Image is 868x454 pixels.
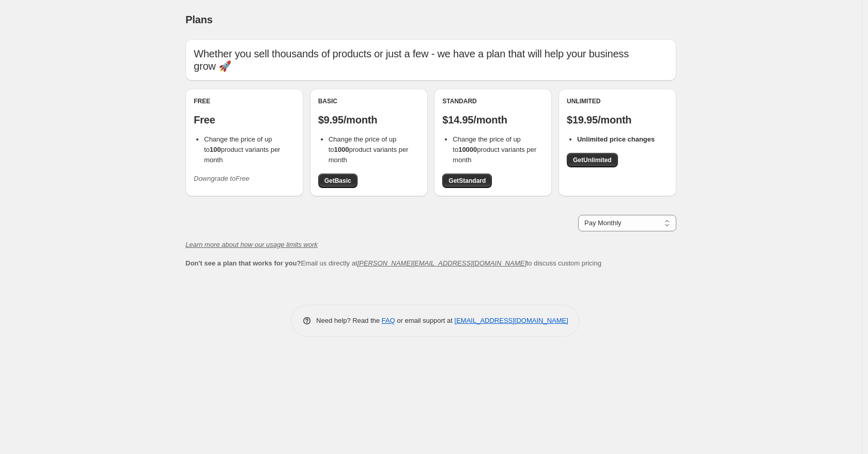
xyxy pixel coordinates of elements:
[318,114,420,126] p: $9.95/month
[395,317,455,324] span: or email support at
[318,174,358,188] a: GetBasic
[194,114,295,126] p: Free
[442,97,544,105] div: Standard
[567,97,668,105] div: Unlimited
[185,14,212,25] span: Plans
[194,48,668,72] p: Whether you sell thousands of products or just a few - we have a plan that will help your busines...
[358,259,526,267] a: [PERSON_NAME][EMAIL_ADDRESS][DOMAIN_NAME]
[442,114,544,126] p: $14.95/month
[382,317,395,324] a: FAQ
[458,146,477,153] b: 10000
[455,317,568,324] a: [EMAIL_ADDRESS][DOMAIN_NAME]
[577,135,655,143] b: Unlimited price changes
[318,97,420,105] div: Basic
[442,174,492,188] a: GetStandard
[185,241,318,248] a: Learn more about how our usage limits work
[448,177,486,185] span: Get Standard
[334,146,349,153] b: 1000
[453,135,536,164] span: Change the price of up to product variants per month
[194,97,295,105] div: Free
[567,114,668,126] p: $19.95/month
[185,259,301,267] b: Don't see a plan that works for you?
[194,175,250,182] i: Downgrade to Free
[316,317,382,324] span: Need help? Read the
[210,146,221,153] b: 100
[573,156,612,164] span: Get Unlimited
[185,259,601,267] span: Email us directly at to discuss custom pricing
[324,177,351,185] span: Get Basic
[567,153,618,167] a: GetUnlimited
[204,135,280,164] span: Change the price of up to product variants per month
[329,135,409,164] span: Change the price of up to product variants per month
[188,170,256,187] button: Downgrade toFree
